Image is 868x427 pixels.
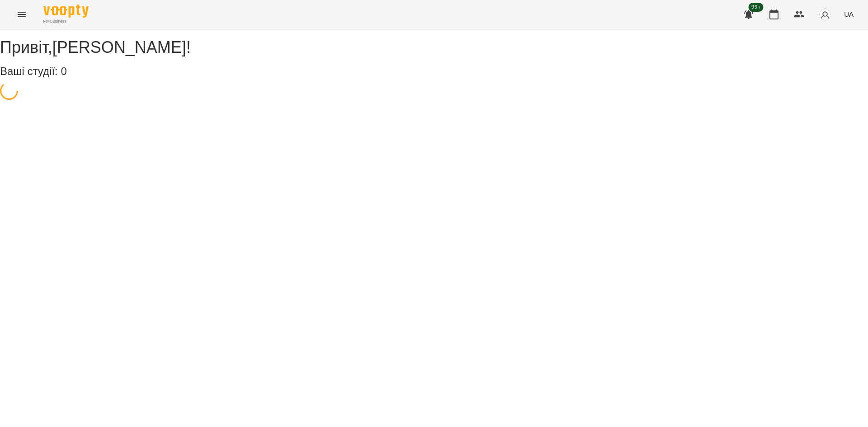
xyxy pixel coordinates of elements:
[11,4,33,25] button: Menu
[844,9,854,19] span: UA
[840,6,857,23] button: UA
[43,5,89,18] img: Voopty Logo
[819,8,831,21] img: avatar_s.png
[61,65,66,77] span: 0
[749,3,764,12] span: 99+
[43,19,89,24] span: For Business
